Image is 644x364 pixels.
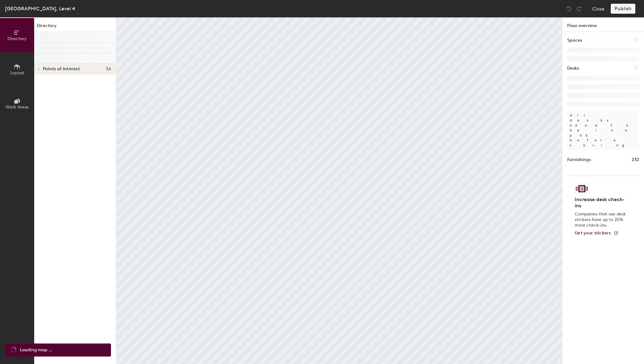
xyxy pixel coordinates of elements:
img: Undo [566,6,572,12]
h1: 232 [632,156,639,163]
button: Close [592,4,605,14]
h1: Spaces [567,37,582,44]
h1: Desks [567,65,579,72]
span: Loading map ... [20,347,52,353]
p: All desks need to be in a pod before saving [567,110,639,150]
span: Work Areas [6,104,29,110]
canvas: Map [116,17,562,364]
img: Sticker logo [575,183,589,194]
div: [GEOGRAPHIC_DATA], Level 4 [5,5,75,12]
span: Get your stickers [575,230,611,236]
h1: Furnishings [567,156,591,163]
span: Layout [10,70,24,76]
span: Points of interest [43,67,80,71]
h1: Directory [34,22,116,32]
span: Directory [7,36,27,41]
span: 36 [106,67,111,71]
a: Get your stickers [575,231,619,236]
p: Companies that use desk stickers have up to 25% more check-ins. [575,211,628,228]
h1: Floor overview [562,17,644,32]
img: Redo [576,6,582,12]
h4: Increase desk check-ins [575,196,628,209]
